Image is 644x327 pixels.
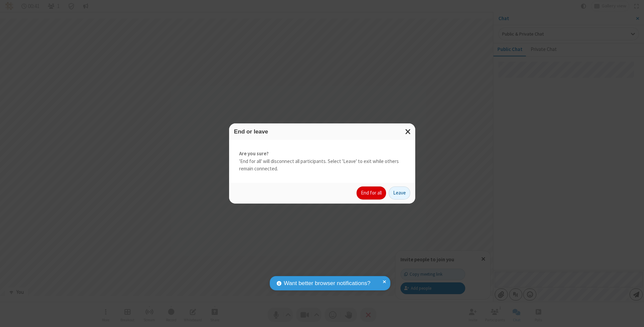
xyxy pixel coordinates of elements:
[401,123,415,140] button: Close modal
[234,128,410,135] h3: End or leave
[357,186,386,200] button: End for all
[284,279,370,288] span: Want better browser notifications?
[239,150,405,158] strong: Are you sure?
[389,186,410,200] button: Leave
[229,140,415,183] div: 'End for all' will disconnect all participants. Select 'Leave' to exit while others remain connec...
